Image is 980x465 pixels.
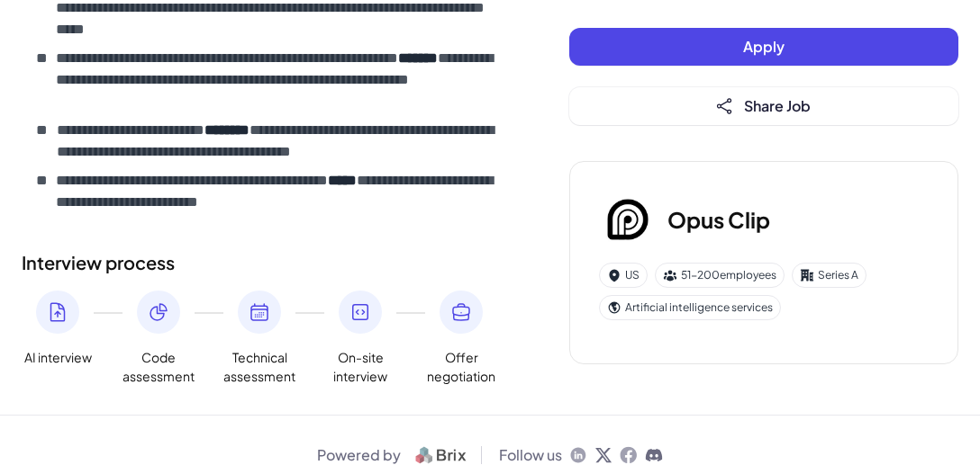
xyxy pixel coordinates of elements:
[792,263,867,288] div: Series A
[22,249,497,276] h2: Interview process
[655,263,785,288] div: 51-200 employees
[122,348,195,386] span: Code assessment
[425,348,497,386] span: Offer negotiation
[599,295,781,320] div: Artificial intelligence services
[24,348,92,367] span: AI interview
[223,348,295,386] span: Technical assessment
[599,191,657,248] img: Op
[743,37,785,56] span: Apply
[667,203,770,236] h3: Opus Clip
[599,263,648,288] div: US
[744,96,811,115] span: Share Job
[569,87,958,125] button: Share Job
[569,28,958,66] button: Apply
[324,348,396,386] span: On-site interview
